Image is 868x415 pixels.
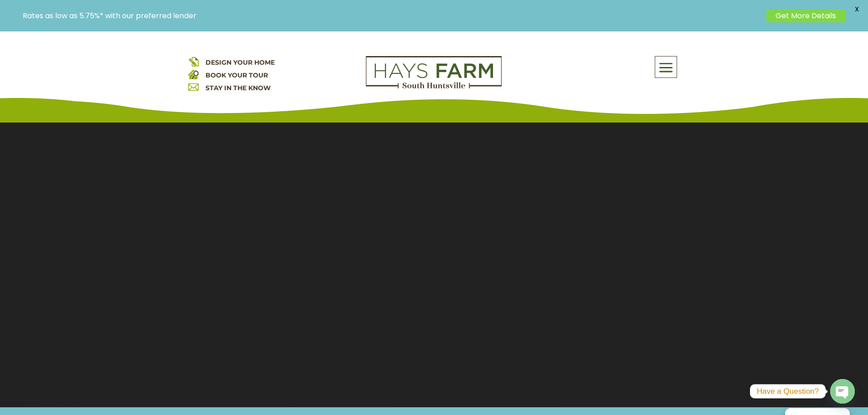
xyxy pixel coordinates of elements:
span: X [850,2,863,16]
a: DESIGN YOUR HOME [205,58,275,67]
a: Get More Details [766,9,845,22]
p: Rates as low as 5.75%* with our preferred lender [23,11,762,20]
img: design your home [188,56,199,67]
a: BOOK YOUR TOUR [205,71,268,79]
a: STAY IN THE KNOW [205,84,271,92]
img: Logo [366,56,502,89]
img: book your home tour [188,69,199,79]
a: hays farm homes huntsville development [366,82,502,91]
